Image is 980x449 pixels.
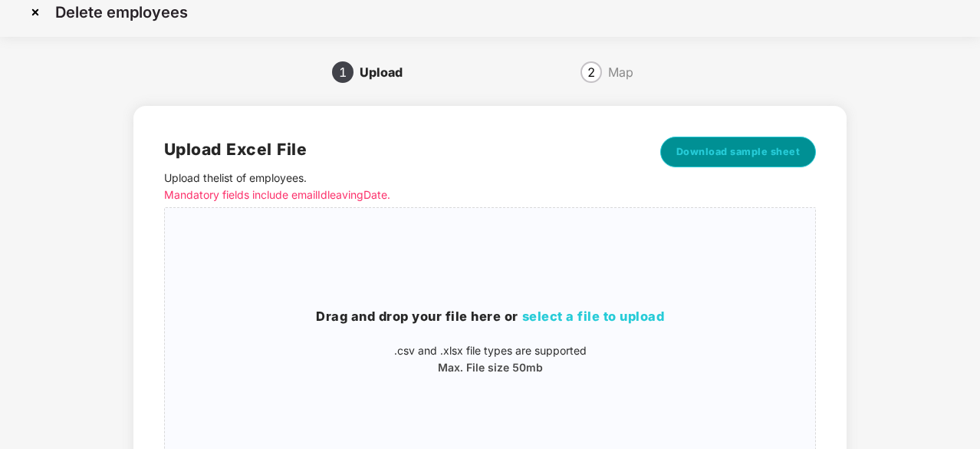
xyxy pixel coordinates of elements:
h3: Drag and drop your file here or [165,307,815,327]
button: Download sample sheet [660,137,817,167]
p: Delete employees [55,3,188,21]
span: 1 [339,66,347,78]
span: 2 [587,66,595,78]
div: Upload [360,60,415,84]
div: Map [608,60,633,84]
p: Max. File size 50mb [165,359,815,376]
h2: Upload Excel File [164,137,653,162]
p: Mandatory fields include emailId leavingDate. [164,187,653,203]
p: Upload the list of employees . [164,170,653,203]
span: select a file to upload [522,309,665,324]
span: Download sample sheet [676,144,801,160]
p: .csv and .xlsx file types are supported [165,342,815,359]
